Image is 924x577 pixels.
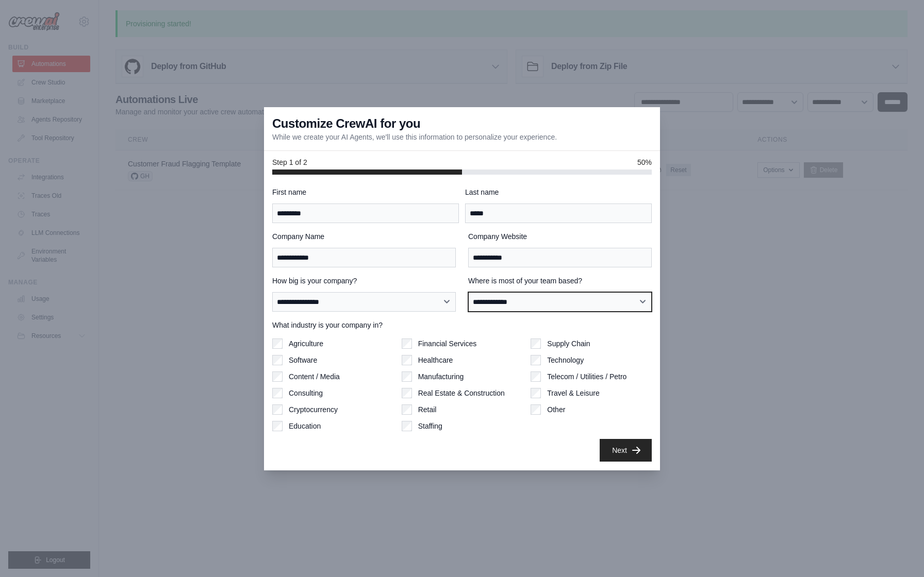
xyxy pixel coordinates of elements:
h3: Customize CrewAI for you [272,115,420,132]
p: While we create your AI Agents, we'll use this information to personalize your experience. [272,132,557,142]
label: Financial Services [418,338,477,349]
label: Travel & Leisure [547,388,599,398]
label: Company Name [272,231,456,242]
span: Step 1 of 2 [272,157,307,167]
label: Other [547,404,565,415]
label: Supply Chain [547,338,590,349]
label: First name [272,187,459,197]
label: What industry is your company in? [272,320,652,330]
button: Next [600,439,652,462]
label: Content / Media [289,371,340,382]
label: Technology [547,355,584,365]
label: Manufacturing [418,371,464,382]
span: 50% [637,157,652,167]
label: Company Website [468,231,652,242]
label: Last name [465,187,652,197]
label: Consulting [289,388,323,398]
label: How big is your company? [272,276,456,286]
label: Where is most of your team based? [468,276,652,286]
label: Staffing [418,421,442,431]
label: Telecom / Utilities / Petro [547,371,626,382]
label: Education [289,421,321,431]
label: Agriculture [289,338,323,349]
label: Software [289,355,317,365]
label: Cryptocurrency [289,404,338,415]
label: Retail [418,404,437,415]
label: Healthcare [418,355,453,365]
label: Real Estate & Construction [418,388,505,398]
